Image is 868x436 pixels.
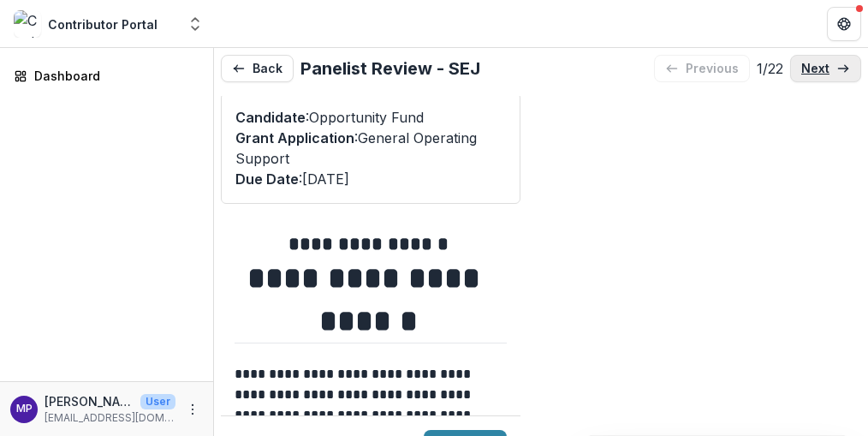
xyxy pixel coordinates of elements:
p: previous [686,62,739,76]
p: : Opportunity Fund [235,107,506,128]
button: Get Help [827,7,861,41]
p: User [140,394,175,409]
a: next [790,55,861,82]
span: Grant Application [235,129,354,146]
div: Marge Petruska [16,403,33,415]
button: Open entity switcher [183,7,207,41]
img: Contributor Portal [14,10,41,38]
div: Dashboard [34,67,193,85]
p: [PERSON_NAME] [45,392,134,410]
div: Contributor Portal [48,15,158,33]
p: : [DATE] [235,169,506,189]
h2: Panelist Review - SEJ [300,58,480,79]
button: Back [221,55,294,82]
span: Candidate [235,109,306,126]
p: : General Operating Support [235,128,506,169]
a: Dashboard [7,62,206,90]
button: More [182,399,203,420]
span: Due Date [235,170,299,188]
button: previous [654,55,750,82]
p: [EMAIL_ADDRESS][DOMAIN_NAME] [45,410,175,426]
p: 1 / 22 [757,58,783,79]
p: next [801,62,829,76]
